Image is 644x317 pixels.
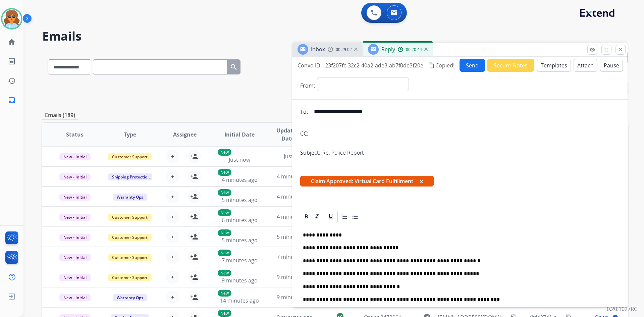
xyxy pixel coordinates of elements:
[277,273,313,281] span: 9 minutes ago
[166,150,179,163] button: +
[190,193,198,201] mat-icon: person_add
[171,152,174,160] span: +
[59,173,91,180] span: New - Initial
[8,96,16,104] mat-icon: inbox
[108,254,152,261] span: Customer Support
[59,274,91,281] span: New - Initial
[222,236,258,244] span: 5 minutes ago
[190,253,198,261] mat-icon: person_add
[218,229,231,236] p: New
[273,126,303,143] span: Updated Date
[42,111,78,119] p: Emails (189)
[166,170,179,183] button: +
[8,57,16,65] mat-icon: list_alt
[336,47,352,52] span: 00:29:02
[166,190,179,203] button: +
[171,293,174,301] span: +
[166,250,179,264] button: +
[166,230,179,244] button: +
[108,234,152,241] span: Customer Support
[171,172,174,180] span: +
[108,274,152,281] span: Customer Support
[300,82,315,90] p: From:
[190,172,198,180] mat-icon: person_add
[222,216,258,224] span: 6 minutes ago
[59,214,91,221] span: New - Initial
[108,153,152,160] span: Customer Support
[218,310,231,317] p: New
[230,63,238,71] mat-icon: search
[218,209,231,216] p: New
[171,233,174,241] span: +
[406,47,422,52] span: 00:20:44
[607,305,637,313] p: 0.20.1027RC
[300,129,308,138] p: CC:
[190,233,198,241] mat-icon: person_add
[428,62,434,68] mat-icon: content_copy
[124,130,136,139] span: Type
[66,130,84,139] span: Status
[487,59,534,72] button: Secure Notes
[222,257,258,264] span: 7 minutes ago
[190,273,198,281] mat-icon: person_add
[600,59,623,72] button: Pause
[224,130,255,139] span: Initial Date
[311,46,325,53] span: Inbox
[8,38,16,46] mat-icon: home
[171,213,174,221] span: +
[113,294,147,301] span: Warranty Ops
[173,130,197,139] span: Assignee
[2,9,21,28] img: avatar
[574,59,597,72] button: Attach
[326,212,336,222] div: Underline
[59,294,91,301] span: New - Initial
[277,253,313,261] span: 7 minutes ago
[190,213,198,221] mat-icon: person_add
[171,253,174,261] span: +
[166,270,179,284] button: +
[284,153,305,160] span: Just now
[312,212,322,222] div: Italic
[222,176,258,183] span: 4 minutes ago
[166,290,179,304] button: +
[218,149,231,156] p: New
[218,270,231,276] p: New
[166,210,179,223] button: +
[298,61,322,69] p: Convo ID:
[277,233,313,241] span: 5 minutes ago
[300,176,434,187] span: Claim Approved: Virtual Card Fulfillment
[322,149,364,157] p: Re: Police Report
[229,156,250,163] span: Just now
[59,234,91,241] span: New - Initial
[222,277,258,284] span: 9 minutes ago
[427,61,454,69] button: Copied!
[108,173,154,180] span: Shipping Protection
[325,62,423,69] span: 23f207fc-32c2-40a2-ade3-ab7f0de3f20e
[603,47,609,53] mat-icon: fullscreen
[190,293,198,301] mat-icon: person_add
[59,153,91,160] span: New - Initial
[218,169,231,176] p: New
[537,59,571,72] button: Templates
[460,59,485,72] button: Send
[220,297,259,304] span: 14 minutes ago
[277,193,313,200] span: 4 minutes ago
[108,214,152,221] span: Customer Support
[222,196,258,204] span: 5 minutes ago
[277,173,313,180] span: 4 minutes ago
[171,273,174,281] span: +
[381,46,395,53] span: Reply
[435,61,454,69] span: Copied!
[350,212,360,222] div: Bullet List
[171,193,174,201] span: +
[59,194,91,201] span: New - Initial
[113,194,147,201] span: Warranty Ops
[42,30,628,43] h2: Emails
[301,212,311,222] div: Bold
[300,149,320,157] p: Subject:
[300,108,308,116] p: To:
[277,213,313,220] span: 4 minutes ago
[339,212,350,222] div: Ordered List
[190,152,198,160] mat-icon: person_add
[218,250,231,256] p: New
